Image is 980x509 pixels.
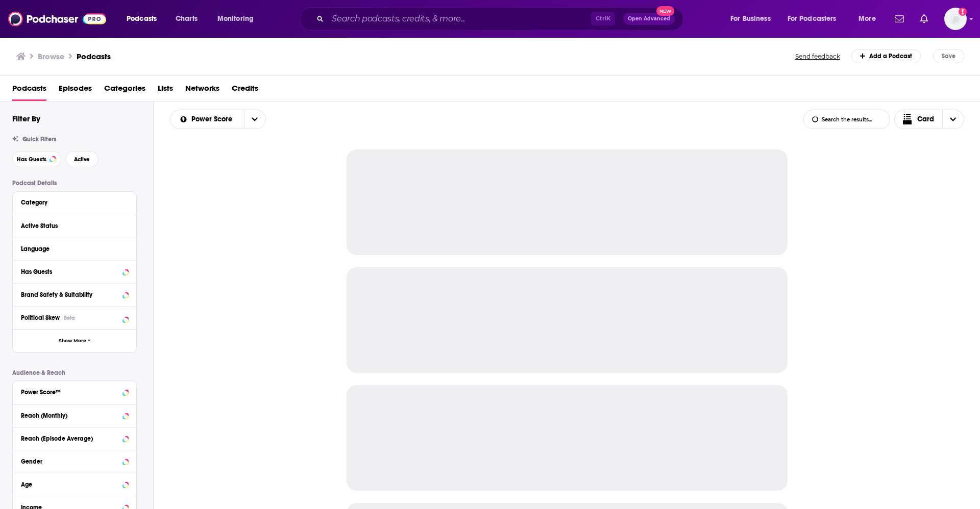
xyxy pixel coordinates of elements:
[65,151,99,167] button: Active
[12,369,137,376] p: Audience & Reach
[891,10,908,28] a: Show notifications dropdown
[22,136,56,143] span: Quick Filters
[944,8,967,30] img: User Profile
[21,311,128,324] button: Political SkewBeta
[21,245,121,252] div: Language
[176,12,198,26] span: Charts
[8,9,106,29] img: Podchaser - Follow, Share and Rate Podcasts
[851,11,889,27] button: open menu
[119,11,170,27] button: open menu
[232,80,258,101] a: Credits
[244,110,265,129] button: open menu
[185,80,219,101] a: Networks
[851,49,921,63] a: Add a Podcast
[21,412,119,419] div: Reach (Monthly)
[944,8,967,30] span: Logged in as evankrask
[916,10,932,28] a: Show notifications dropdown
[917,116,934,123] span: Card
[59,80,92,101] a: Episodes
[210,11,267,27] button: open menu
[788,12,837,26] span: For Podcasters
[12,80,46,101] a: Podcasts
[21,454,128,467] button: Gender
[21,477,128,490] button: Age
[959,8,967,16] svg: Add a profile image
[21,265,128,278] button: Has Guests
[191,116,236,123] span: Power Score
[17,157,46,162] span: Has Guests
[656,6,675,16] span: New
[170,110,266,129] h2: Choose List sort
[158,80,173,101] a: Lists
[170,116,244,123] button: open menu
[127,12,157,26] span: Podcasts
[21,431,128,444] button: Reach (Episode Average)
[74,157,90,162] span: Active
[21,435,119,442] div: Reach (Episode Average)
[859,12,876,26] span: More
[21,199,121,206] div: Category
[104,80,145,101] a: Categories
[781,11,851,27] button: open menu
[933,49,964,63] button: Save
[38,52,64,61] h3: Browse
[21,409,128,421] button: Reach (Monthly)
[21,288,128,301] button: Brand Safety & Suitability
[623,13,675,25] button: Open AdvancedNew
[21,481,119,488] div: Age
[730,12,771,26] span: For Business
[12,114,40,123] h2: Filter By
[217,12,254,26] span: Monitoring
[21,222,121,230] div: Active Status
[169,11,204,27] a: Charts
[21,291,119,298] div: Brand Safety & Suitability
[944,8,967,30] button: Show profile menu
[21,389,119,396] div: Power Score™
[894,110,965,129] button: Choose View
[21,219,128,232] button: Active Status
[64,315,75,321] div: Beta
[723,11,783,27] button: open menu
[21,314,60,321] span: Political Skew
[21,385,128,398] button: Power Score™
[328,11,591,27] input: Search podcasts, credits, & more...
[309,7,693,31] div: Search podcasts, credits, & more...
[12,151,61,167] button: Has Guests
[792,52,843,61] button: Send feedback
[12,180,137,187] p: Podcast Details
[21,458,119,465] div: Gender
[628,16,670,21] span: Open Advanced
[21,196,128,209] button: Category
[591,12,615,26] span: Ctrl K
[59,338,86,344] span: Show More
[21,242,128,255] button: Language
[21,268,119,275] div: Has Guests
[77,52,111,61] a: Podcasts
[13,329,136,352] button: Show More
